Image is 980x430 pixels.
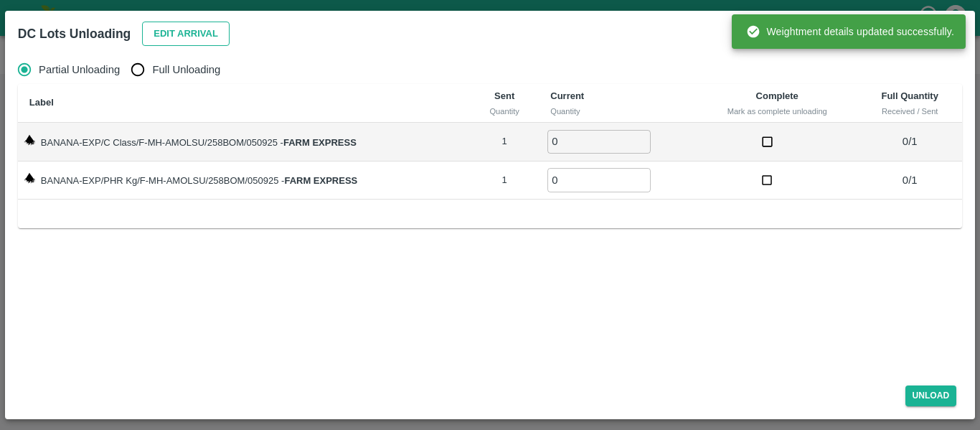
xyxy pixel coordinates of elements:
input: 0 [547,168,651,192]
span: Full Unloading [152,62,220,78]
b: Complete [756,90,798,101]
button: Unload [905,385,957,406]
input: 0 [547,130,651,154]
strong: FARM EXPRESS [284,175,357,186]
p: 0 / 1 [863,134,956,149]
div: Mark as complete unloading [708,105,846,118]
p: 0 / 1 [863,172,956,188]
div: Quantity [481,105,527,118]
div: Received / Sent [869,105,951,118]
td: BANANA-EXP/PHR Kg/F-MH-AMOLSU/258BOM/050925 - [18,162,470,200]
b: Current [550,90,584,101]
button: Edit Arrival [142,22,230,47]
img: weight [24,172,35,184]
img: weight [24,134,35,146]
span: Partial Unloading [39,62,120,78]
td: BANANA-EXP/C Class/F-MH-AMOLSU/258BOM/050925 - [18,123,470,162]
b: Sent [494,90,514,101]
b: Label [29,97,54,108]
td: 1 [470,123,539,162]
b: DC Lots Unloading [18,27,131,41]
div: Weightment details updated successfully. [746,19,954,45]
b: Full Quantity [881,90,938,101]
td: 1 [470,162,539,200]
div: Quantity [550,105,685,118]
strong: FARM EXPRESS [283,137,357,148]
